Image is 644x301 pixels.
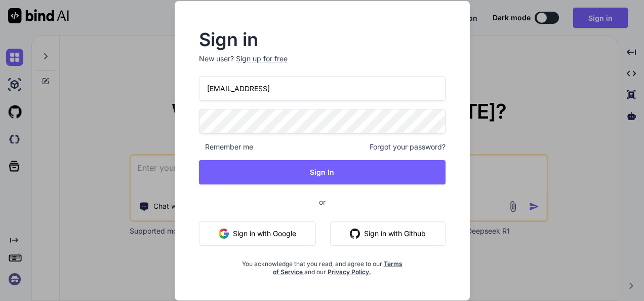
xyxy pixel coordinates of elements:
[199,142,253,152] span: Remember me
[240,254,405,276] div: You acknowledge that you read, and agree to our and our
[199,31,446,48] h2: Sign in
[199,221,316,246] button: Sign in with Google
[278,190,366,214] span: or
[199,160,446,184] button: Sign In
[350,229,360,239] img: github
[219,229,229,239] img: google
[273,260,402,276] a: Terms of Service
[370,142,446,152] span: Forgot your password?
[236,54,288,64] div: Sign up for free
[328,268,371,276] a: Privacy Policy.
[330,221,446,246] button: Sign in with Github
[199,76,446,101] input: Login or Email
[199,54,446,76] p: New user?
